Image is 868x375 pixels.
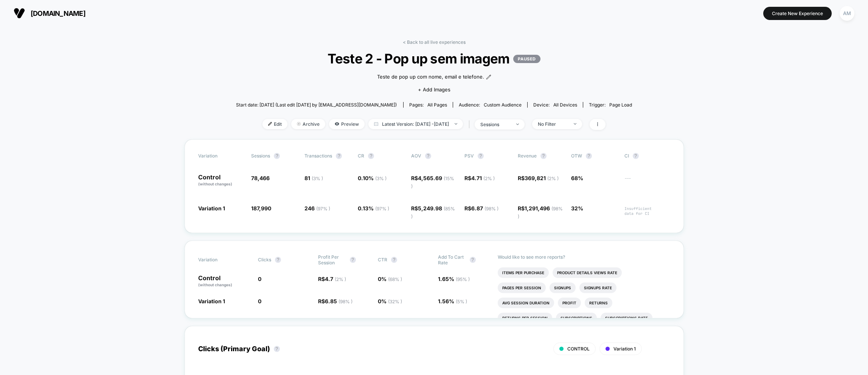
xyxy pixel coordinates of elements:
[609,102,632,108] span: Page Load
[198,182,232,186] span: (without changes)
[251,205,271,211] span: 187,990
[464,153,474,159] span: PSV
[325,276,346,282] span: 4.7
[304,175,323,181] span: 81
[498,298,554,308] li: Avg Session Duration
[516,123,519,125] img: end
[538,121,568,127] div: No Filter
[478,153,484,159] button: ?
[525,175,559,181] span: 369,821
[411,206,455,219] span: ( 85 % )
[274,153,280,159] button: ?
[312,176,323,181] span: ( 3 % )
[438,254,466,265] span: Add To Cart Rate
[518,205,563,219] span: 1,291,496
[633,153,639,159] button: ?
[411,153,421,159] span: AOV
[471,205,498,211] span: 6.87
[498,282,546,293] li: Pages Per Session
[467,119,475,130] span: |
[763,7,832,20] button: Create New Experience
[547,176,559,181] span: ( 2 % )
[409,102,447,108] div: Pages:
[339,299,352,304] span: ( 98 % )
[438,276,470,282] span: 1.65 %
[438,298,467,304] span: 1.56 %
[268,122,272,126] img: edit
[318,298,352,304] span: R$
[258,257,271,262] span: Clicks
[329,119,365,129] span: Preview
[518,153,537,159] span: Revenue
[291,119,325,129] span: Archive
[411,205,455,219] span: 5,249.98
[388,299,402,304] span: ( 32 % )
[480,122,511,127] div: sessions
[556,313,597,323] li: Subscriptions
[589,102,632,108] div: Trigger:
[513,55,540,63] p: PAUSED
[258,276,261,282] span: 0
[624,153,666,159] span: CI
[318,254,346,265] span: Profit Per Session
[470,257,476,263] button: ?
[258,298,261,304] span: 0
[375,206,389,211] span: ( 97 % )
[304,205,330,211] span: 246
[335,276,346,282] span: ( 2 % )
[297,122,301,126] img: end
[256,51,612,66] span: Teste 2 - Pop up sem imagem
[624,206,670,219] span: Insufficient data for CI
[378,257,387,262] span: CTR
[837,6,857,21] button: AM
[456,276,470,282] span: ( 95 % )
[484,206,498,211] span: ( 98 % )
[411,175,454,189] span: 4,565.69
[368,153,374,159] button: ?
[567,346,590,352] span: CONTROL
[375,176,387,181] span: ( 3 % )
[411,205,455,219] span: R$
[198,205,225,211] span: Variation 1
[198,298,225,304] span: Variation 1
[411,176,454,189] span: ( 15 % )
[459,102,522,108] div: Audience:
[411,175,454,189] span: R$
[377,73,484,81] span: Teste de pop up com nome, email e telefone.
[518,205,563,219] span: R$
[403,39,466,45] a: < Back to all live experiences
[571,205,583,211] span: 32%
[571,153,613,159] span: OTW
[378,298,402,304] span: 0 %
[198,275,251,288] p: Control
[464,175,495,181] span: R$
[388,276,402,282] span: ( 68 % )
[198,174,244,187] p: Control
[571,175,583,181] span: 68%
[483,176,495,181] span: ( 2 % )
[316,206,330,211] span: ( 97 % )
[498,313,552,323] li: Returns Per Session
[391,257,397,263] button: ?
[378,276,402,282] span: 0 %
[198,153,240,159] span: Variation
[586,153,592,159] button: ?
[236,102,397,108] span: Start date: [DATE] (Last edit [DATE] by [EMAIL_ADDRESS][DOMAIN_NAME])
[518,175,559,181] span: R$
[274,346,280,352] button: ?
[601,313,652,323] li: Subscriptions Rate
[484,102,522,108] span: Custom Audience
[198,282,232,287] span: (without changes)
[471,175,495,181] span: 4.71
[553,267,622,278] li: Product Details Views Rate
[325,298,352,304] span: 6.85
[498,254,670,260] p: Would like to see more reports?
[624,176,670,189] span: ---
[374,122,378,126] img: calendar
[368,119,463,129] span: Latest Version: [DATE] - [DATE]
[350,257,356,263] button: ?
[262,119,287,129] span: Edit
[31,9,85,17] span: [DOMAIN_NAME]
[198,254,240,265] span: Variation
[553,102,577,108] span: all devices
